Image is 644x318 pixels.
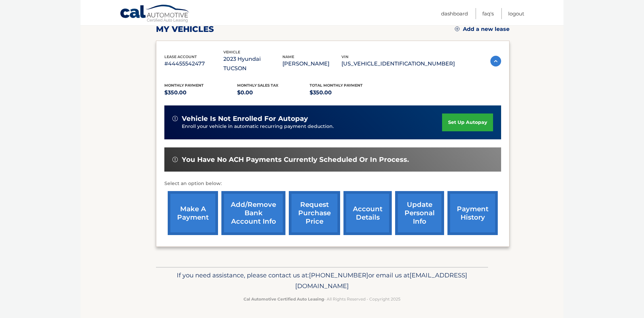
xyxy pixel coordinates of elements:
[289,191,340,235] a: request purchase price
[310,88,382,97] p: $350.00
[447,191,498,235] a: payment history
[455,26,509,33] a: Add a new lease
[160,270,484,291] p: If you need assistance, please contact us at: or email us at
[223,50,240,54] span: vehicle
[237,88,310,97] p: $0.00
[343,191,392,235] a: account details
[172,157,178,162] img: alert-white.svg
[164,88,237,97] p: $350.00
[282,59,341,69] p: [PERSON_NAME]
[310,83,363,88] span: Total Monthly Payment
[442,113,493,131] a: set up autopay
[341,59,455,69] p: [US_VEHICLE_IDENTIFICATION_NUMBER]
[164,59,223,69] p: #44455542477
[441,8,468,19] a: Dashboard
[341,54,348,59] span: vin
[455,27,460,31] img: add.svg
[156,24,214,34] h2: my vehicles
[164,83,204,88] span: Monthly Payment
[309,271,368,279] span: [PHONE_NUMBER]
[223,54,282,73] p: 2023 Hyundai TUCSON
[164,54,197,59] span: lease account
[182,115,308,123] span: vehicle is not enrolled for autopay
[282,54,294,59] span: name
[160,296,484,303] p: - All Rights Reserved - Copyright 2025
[182,155,409,164] span: You have no ACH payments currently scheduled or in process.
[508,8,524,19] a: Logout
[221,191,285,235] a: Add/Remove bank account info
[295,271,467,290] span: [EMAIL_ADDRESS][DOMAIN_NAME]
[120,4,190,24] a: Cal Automotive
[244,297,324,302] strong: Cal Automotive Certified Auto Leasing
[395,191,444,235] a: update personal info
[490,56,501,66] img: accordion-active.svg
[172,116,178,121] img: alert-white.svg
[482,8,494,19] a: FAQ's
[237,83,278,88] span: Monthly sales Tax
[168,191,218,235] a: make a payment
[182,123,442,130] p: Enroll your vehicle in automatic recurring payment deduction.
[164,180,501,188] p: Select an option below:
